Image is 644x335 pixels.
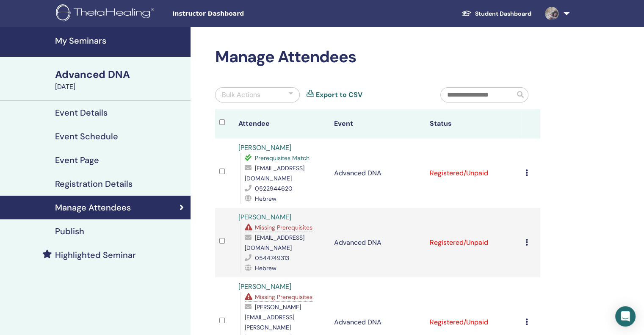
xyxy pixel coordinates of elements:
h4: Publish [55,226,84,236]
span: Hebrew [255,195,276,202]
a: Export to CSV [316,90,362,100]
h4: Registration Details [55,179,133,189]
td: Advanced DNA [330,208,426,277]
td: Advanced DNA [330,138,426,208]
h4: Event Details [55,108,108,118]
h4: Event Schedule [55,131,118,141]
span: Hebrew [255,264,276,272]
a: [PERSON_NAME] [238,213,291,221]
div: [DATE] [55,82,185,92]
div: Open Intercom Messenger [615,306,636,327]
span: 0522944620 [255,185,293,192]
th: Event [330,109,426,138]
h2: Manage Attendees [215,47,540,67]
a: [PERSON_NAME] [238,282,291,291]
span: 0544749313 [255,254,289,262]
span: Missing Prerequisites [255,224,312,231]
img: graduation-cap-white.svg [462,10,472,17]
th: Attendee [234,109,330,138]
img: logo.png [56,4,157,23]
a: Advanced DNA[DATE] [50,67,191,92]
h4: Event Page [55,155,99,165]
span: [EMAIL_ADDRESS][DOMAIN_NAME] [245,164,304,182]
span: Instructor Dashboard [172,9,299,18]
a: Student Dashboard [455,6,538,22]
img: default.jpg [545,7,558,20]
a: [PERSON_NAME] [238,143,291,152]
span: Prerequisites Match [255,154,310,162]
div: Advanced DNA [55,67,185,82]
th: Status [426,109,521,138]
h4: My Seminars [55,36,185,46]
span: [EMAIL_ADDRESS][DOMAIN_NAME] [245,234,304,252]
div: Bulk Actions [222,90,260,100]
h4: Manage Attendees [55,202,131,213]
span: Missing Prerequisites [255,293,312,301]
h4: Highlighted Seminar [55,250,136,260]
